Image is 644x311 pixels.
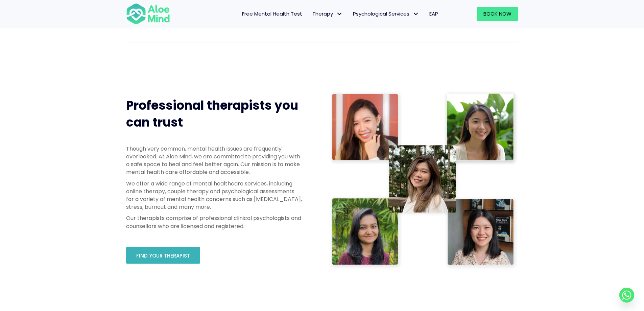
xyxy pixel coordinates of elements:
p: Though very common, mental health issues are frequently overlooked. At Aloe Mind, we are committe... [126,145,302,176]
img: Therapist collage [329,90,518,270]
a: Psychological ServicesPsychological Services: submenu [348,7,424,21]
span: Book Now [483,10,511,17]
span: Therapy: submenu [335,9,344,19]
span: EAP [429,10,438,17]
p: Our therapists comprise of professional clinical psychologists and counsellors who are licensed a... [126,214,302,230]
a: Find your therapist [126,247,200,264]
nav: Menu [179,7,443,21]
span: Psychological Services [353,10,419,17]
span: Psychological Services: submenu [411,9,421,19]
a: Whatsapp [619,288,634,303]
a: TherapyTherapy: submenu [307,7,348,21]
a: Book Now [477,7,518,21]
span: Free Mental Health Test [242,10,302,17]
img: Aloe mind Logo [126,3,170,25]
a: EAP [424,7,443,21]
a: Free Mental Health Test [237,7,307,21]
span: Therapy [312,10,343,17]
span: Find your therapist [136,252,190,259]
p: We offer a wide range of mental healthcare services, including online therapy, couple therapy and... [126,180,302,211]
span: Professional therapists you can trust [126,97,298,131]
